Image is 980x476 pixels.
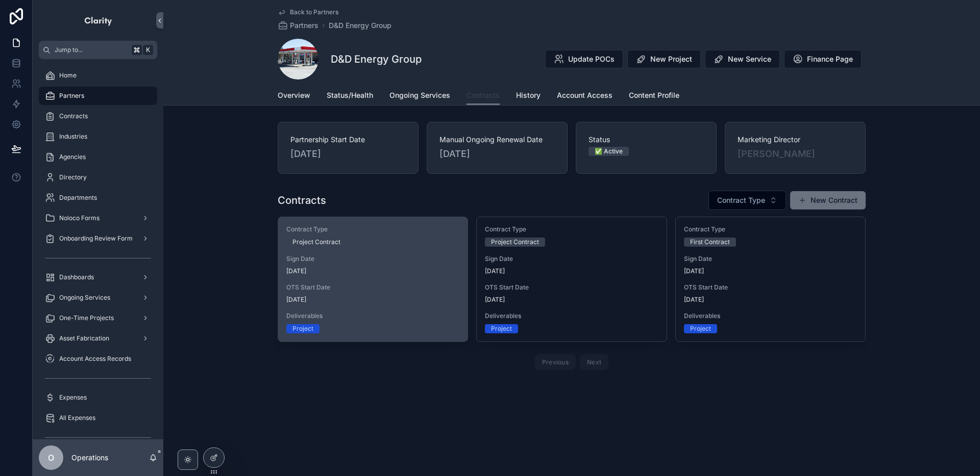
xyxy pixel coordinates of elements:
button: New Service [705,50,780,68]
span: Account Access [557,90,612,100]
a: Industries [39,127,157,146]
a: Contract TypeProject ContractSign Date[DATE]OTS Start Date[DATE]DeliverablesProject [476,217,667,342]
button: Finance Page [784,50,862,68]
span: Home [59,71,77,80]
p: Operations [71,453,108,463]
a: Account Access Records [39,350,157,368]
span: Sign Date [485,255,658,263]
span: One-Time Projects [59,314,114,322]
span: Partners [290,20,318,31]
span: [DATE] [485,267,658,275]
span: Ongoing Services [389,90,450,100]
span: K [144,46,152,54]
a: Contracts [39,107,157,125]
span: Agencies [59,153,86,161]
a: Account Access [557,86,612,107]
span: Deliverables [684,312,857,320]
span: Jump to... [55,46,128,54]
span: Sign Date [286,255,459,263]
a: Asset Fabrication [39,329,157,348]
span: Directory [59,173,87,181]
div: scrollable content [33,59,163,439]
span: Noloco Forms [59,214,100,222]
span: Industries [59,133,87,141]
a: Noloco Forms [39,209,157,227]
span: [DATE] [286,267,459,275]
span: Departments [59,194,97,202]
a: D&D Energy Group [329,20,391,31]
span: Asset Fabrication [59,334,109,342]
span: Account Access Records [59,355,131,363]
span: Status/Health [327,90,373,100]
a: [PERSON_NAME] [738,147,815,161]
span: Partnership Start Date [290,135,406,145]
button: Select Button [708,191,786,210]
div: Project [690,324,711,333]
span: [DATE] [684,296,857,304]
a: Ongoing Services [39,288,157,307]
span: Overview [278,90,310,100]
span: Back to Partners [290,8,338,16]
span: Contracts [59,112,88,120]
span: [DATE] [290,147,406,161]
a: Expenses [39,388,157,407]
a: Contracts [467,86,500,105]
a: History [516,86,541,107]
span: Contract Type [717,195,765,205]
div: Project Contract [292,237,340,247]
button: Update POCs [545,50,623,68]
span: [DATE] [286,296,459,304]
a: Partners [39,87,157,105]
span: Contracts [467,90,500,100]
span: Contract Type [684,225,857,233]
a: Onboarding Review Form [39,229,157,248]
span: Partners [59,92,84,100]
a: Overview [278,86,310,107]
button: Jump to...K [39,41,157,59]
a: Home [39,66,157,85]
span: O [48,452,54,464]
div: Project Contract [491,237,539,247]
span: Contract Type [485,225,658,233]
a: Contract TypeFirst ContractSign Date[DATE]OTS Start Date[DATE]DeliverablesProject [675,217,866,342]
span: OTS Start Date [684,283,857,292]
span: New Project [650,54,692,64]
a: Dashboards [39,268,157,286]
span: History [516,90,541,100]
span: [DATE] [684,267,857,275]
span: [DATE] [439,147,555,161]
div: First Contract [690,237,730,247]
a: Status/Health [327,86,373,107]
a: Directory [39,168,157,187]
span: Manual Ongoing Renewal Date [439,135,555,145]
span: Ongoing Services [59,294,110,302]
span: Deliverables [286,312,459,320]
div: ✅ Active [595,147,623,156]
a: One-Time Projects [39,309,157,327]
span: OTS Start Date [485,283,658,292]
button: New Contract [790,191,866,209]
span: Content Profile [629,90,679,100]
span: Onboarding Review Form [59,234,133,243]
a: Agencies [39,148,157,166]
span: Marketing Director [738,135,853,145]
a: Content Profile [629,86,679,107]
span: Update POCs [568,54,615,64]
a: Contract TypeProject ContractSign Date[DATE]OTS Start Date[DATE]DeliverablesProject [278,217,468,342]
img: App logo [84,12,113,29]
div: Project [292,324,313,333]
span: All Expenses [59,414,95,422]
a: All Expenses [39,409,157,427]
a: Back to Partners [278,8,338,16]
a: Ongoing Services [389,86,450,107]
a: Departments [39,189,157,207]
h1: Contracts [278,193,326,207]
h1: D&D Energy Group [331,52,422,66]
span: Deliverables [485,312,658,320]
span: Finance Page [807,54,853,64]
button: New Project [627,50,701,68]
a: Partners [278,20,318,31]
